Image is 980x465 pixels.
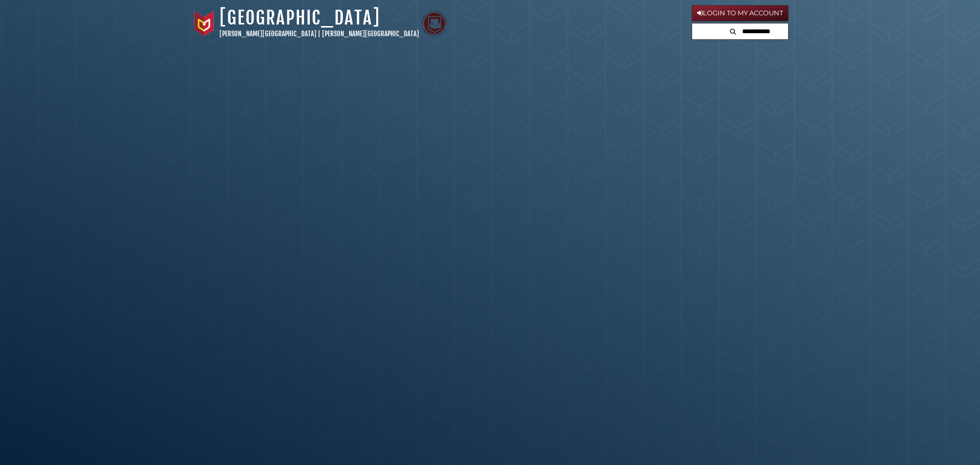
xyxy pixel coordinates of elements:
i: Search [730,28,736,35]
a: [GEOGRAPHIC_DATA] [219,7,380,29]
a: Login to My Account [692,5,789,21]
span: | [318,30,321,38]
button: Search [727,23,739,37]
a: [PERSON_NAME][GEOGRAPHIC_DATA] [219,30,316,38]
img: Calvin University [191,11,217,36]
img: Calvin Theological Seminary [422,11,447,36]
a: [PERSON_NAME][GEOGRAPHIC_DATA] [322,30,419,38]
